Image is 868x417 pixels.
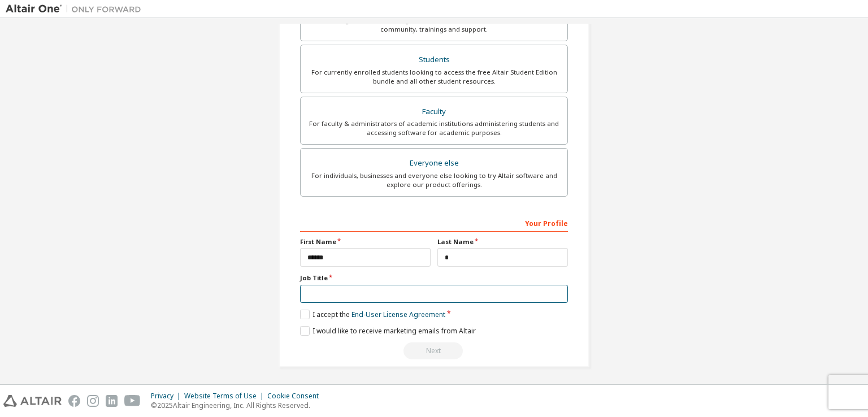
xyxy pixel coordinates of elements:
a: End-User License Agreement [351,310,445,319]
label: Job Title [300,273,568,283]
label: Last Name [437,237,568,246]
div: Everyone else [307,155,561,171]
div: Your Profile [300,214,568,232]
div: Faculty [307,104,561,120]
img: youtube.svg [124,395,141,407]
label: First Name [300,237,431,246]
div: Cookie Consent [267,392,325,401]
label: I would like to receive marketing emails from Altair [300,326,476,336]
div: For existing customers looking to access software downloads, HPC resources, community, trainings ... [307,16,561,34]
div: Website Terms of Use [184,392,267,401]
img: altair_logo.svg [3,395,62,407]
div: For faculty & administrators of academic institutions administering students and accessing softwa... [307,119,561,137]
div: For currently enrolled students looking to access the free Altair Student Edition bundle and all ... [307,68,561,86]
p: © 2025 Altair Engineering, Inc. All Rights Reserved. [151,401,325,410]
label: I accept the [300,310,445,319]
img: linkedin.svg [106,395,118,407]
div: For individuals, businesses and everyone else looking to try Altair software and explore our prod... [307,171,561,189]
div: Students [307,52,561,68]
div: Read and acccept EULA to continue [300,342,568,359]
img: instagram.svg [87,395,99,407]
div: Privacy [151,392,184,401]
img: facebook.svg [68,395,80,407]
img: Altair One [6,3,147,15]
